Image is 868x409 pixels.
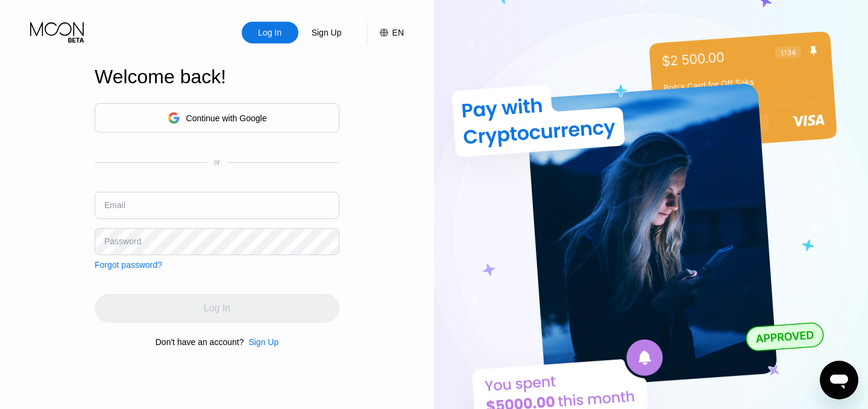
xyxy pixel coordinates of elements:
div: Password [104,236,141,246]
div: Don't have an account? [156,337,244,347]
div: or [214,158,221,166]
div: Sign Up [298,22,355,43]
div: Sign Up [310,27,343,39]
div: Log In [242,22,298,43]
div: Email [104,200,125,210]
div: EN [367,22,404,43]
div: Forgot password? [95,260,162,270]
div: Welcome back! [95,66,339,88]
div: Continue with Google [186,113,267,123]
div: Log In [257,27,283,39]
div: Sign Up [244,337,278,347]
div: Continue with Google [95,103,339,133]
iframe: Bouton de lancement de la fenêtre de messagerie [820,361,858,399]
div: EN [392,28,404,37]
div: Sign Up [248,337,278,347]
